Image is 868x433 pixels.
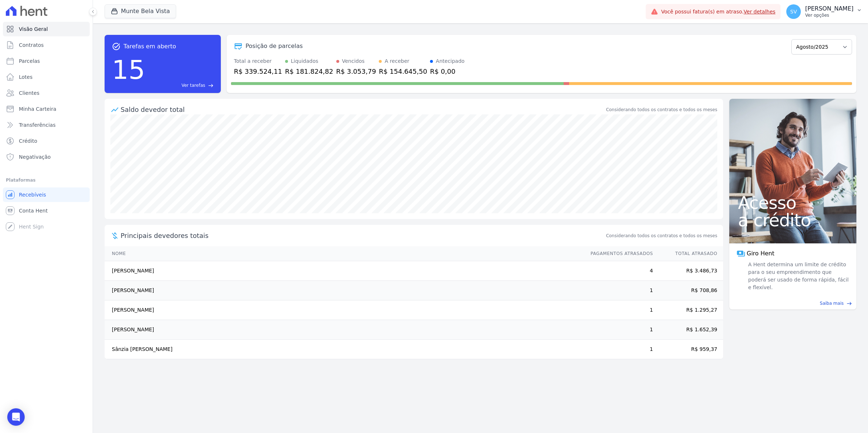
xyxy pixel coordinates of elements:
[653,246,723,261] th: Total Atrasado
[7,408,25,426] div: Open Intercom Messenger
[121,105,605,114] div: Saldo devedor total
[3,38,90,52] a: Contratos
[182,82,205,89] span: Ver tarefas
[653,340,723,359] td: R$ 959,37
[105,340,584,359] td: Sânzia [PERSON_NAME]
[3,203,90,218] a: Conta Hent
[805,12,853,18] p: Ver opções
[584,300,653,320] td: 1
[105,261,584,281] td: [PERSON_NAME]
[3,86,90,100] a: Clientes
[19,25,48,33] span: Visão Geral
[123,42,176,51] span: Tarefas em aberto
[105,320,584,340] td: [PERSON_NAME]
[19,121,56,129] span: Transferências
[234,66,282,76] div: R$ 339.524,11
[105,4,176,18] button: Munte Bela Vista
[246,42,303,50] div: Posição de parcelas
[847,301,852,306] span: east
[653,320,723,340] td: R$ 1.652,39
[105,246,584,261] th: Nome
[738,194,848,211] span: Acesso
[105,281,584,300] td: [PERSON_NAME]
[436,57,465,65] div: Antecipado
[820,300,844,307] span: Saiba mais
[584,281,653,300] td: 1
[112,51,145,89] div: 15
[112,42,121,51] span: task_alt
[3,134,90,148] a: Crédito
[19,153,51,161] span: Negativação
[19,89,39,97] span: Clientes
[744,9,776,15] a: Ver detalhes
[208,83,214,88] span: east
[661,8,775,16] span: Você possui fatura(s) em atraso.
[780,1,868,22] button: SV [PERSON_NAME] Ver opções
[738,211,848,229] span: a crédito
[430,66,465,76] div: R$ 0,00
[653,281,723,300] td: R$ 708,86
[148,82,214,89] a: Ver tarefas east
[747,261,849,291] span: A Hent determina um limite de crédito para o seu empreendimento que poderá ser usado de forma ráp...
[379,66,427,76] div: R$ 154.645,50
[584,246,653,261] th: Pagamentos Atrasados
[385,57,409,65] div: A receber
[606,232,717,239] span: Considerando todos os contratos e todos os meses
[3,187,90,202] a: Recebíveis
[19,41,44,49] span: Contratos
[584,320,653,340] td: 1
[3,150,90,164] a: Negativação
[747,249,774,258] span: Giro Hent
[790,9,797,14] span: SV
[234,57,282,65] div: Total a receber
[342,57,365,65] div: Vencidos
[653,261,723,281] td: R$ 3.486,73
[3,102,90,116] a: Minha Carteira
[105,300,584,320] td: [PERSON_NAME]
[606,106,717,113] div: Considerando todos os contratos e todos os meses
[19,191,46,198] span: Recebíveis
[3,54,90,68] a: Parcelas
[336,66,376,76] div: R$ 3.053,79
[121,231,605,240] span: Principais devedores totais
[3,70,90,84] a: Lotes
[19,73,33,81] span: Lotes
[584,340,653,359] td: 1
[19,105,56,113] span: Minha Carteira
[19,207,48,214] span: Conta Hent
[653,300,723,320] td: R$ 1.295,27
[584,261,653,281] td: 4
[19,137,37,145] span: Crédito
[3,22,90,36] a: Visão Geral
[285,66,333,76] div: R$ 181.824,82
[291,57,319,65] div: Liquidados
[3,118,90,132] a: Transferências
[805,5,853,12] p: [PERSON_NAME]
[6,176,87,185] div: Plataformas
[19,57,40,65] span: Parcelas
[734,300,852,307] a: Saiba mais east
